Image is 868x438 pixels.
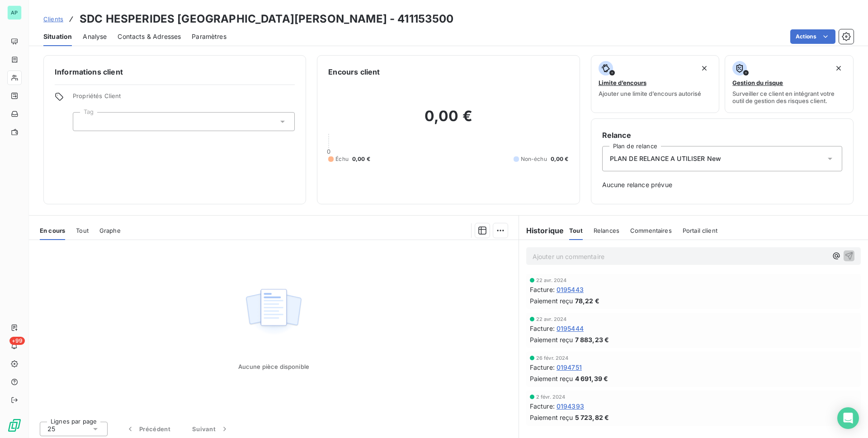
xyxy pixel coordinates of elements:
[630,227,672,234] span: Commentaires
[602,180,842,189] span: Aucune relance prévue
[536,278,567,283] span: 22 avr. 2024
[47,424,55,433] span: 25
[238,363,309,370] span: Aucune pièce disponible
[569,227,583,234] span: Tout
[73,92,295,105] span: Propriétés Client
[557,401,584,411] span: 0194393
[530,413,573,422] span: Paiement reçu
[557,324,584,333] span: 0195444
[99,227,121,234] span: Graphe
[837,407,859,429] div: Open Intercom Messenger
[557,285,584,294] span: 0195443
[328,107,568,134] h2: 0,00 €
[683,227,717,234] span: Portail client
[327,148,330,155] span: 0
[83,32,107,41] span: Analyse
[43,32,72,41] span: Situation
[55,66,295,77] h6: Informations client
[599,90,701,97] span: Ajouter une limite d’encours autorisé
[245,284,302,340] img: Empty state
[530,363,555,372] span: Facture :
[575,296,599,306] span: 78,22 €
[530,335,573,344] span: Paiement reçu
[530,401,555,411] span: Facture :
[7,418,22,433] img: Logo LeanPay
[536,355,569,361] span: 26 févr. 2024
[790,29,835,44] button: Actions
[732,79,783,86] span: Gestion du risque
[118,32,181,41] span: Contacts & Adresses
[536,394,566,400] span: 2 févr. 2024
[328,66,380,77] h6: Encours client
[575,374,609,383] span: 4 691,39 €
[530,324,555,333] span: Facture :
[192,32,226,41] span: Paramètres
[594,227,619,234] span: Relances
[80,11,454,27] h3: SDC HESPERIDES [GEOGRAPHIC_DATA][PERSON_NAME] - 411153500
[732,90,846,104] span: Surveiller ce client en intégrant votre outil de gestion des risques client.
[40,227,65,234] span: En cours
[530,374,573,383] span: Paiement reçu
[599,79,646,86] span: Limite d’encours
[519,225,564,236] h6: Historique
[352,155,370,163] span: 0,00 €
[530,296,573,306] span: Paiement reçu
[43,14,63,24] a: Clients
[725,55,854,113] button: Gestion du risqueSurveiller ce client en intégrant votre outil de gestion des risques client.
[536,316,567,322] span: 22 avr. 2024
[575,413,609,422] span: 5 723,82 €
[575,335,609,344] span: 7 883,23 €
[530,285,555,294] span: Facture :
[9,337,25,345] span: +99
[557,363,582,372] span: 0194751
[521,155,547,163] span: Non-échu
[602,130,842,141] h6: Relance
[7,5,22,20] div: AP
[610,154,722,163] span: PLAN DE RELANCE A UTILISER New
[80,118,88,126] input: Ajouter une valeur
[551,155,569,163] span: 0,00 €
[335,155,349,163] span: Échu
[591,55,720,113] button: Limite d’encoursAjouter une limite d’encours autorisé
[43,15,63,23] span: Clients
[76,227,89,234] span: Tout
